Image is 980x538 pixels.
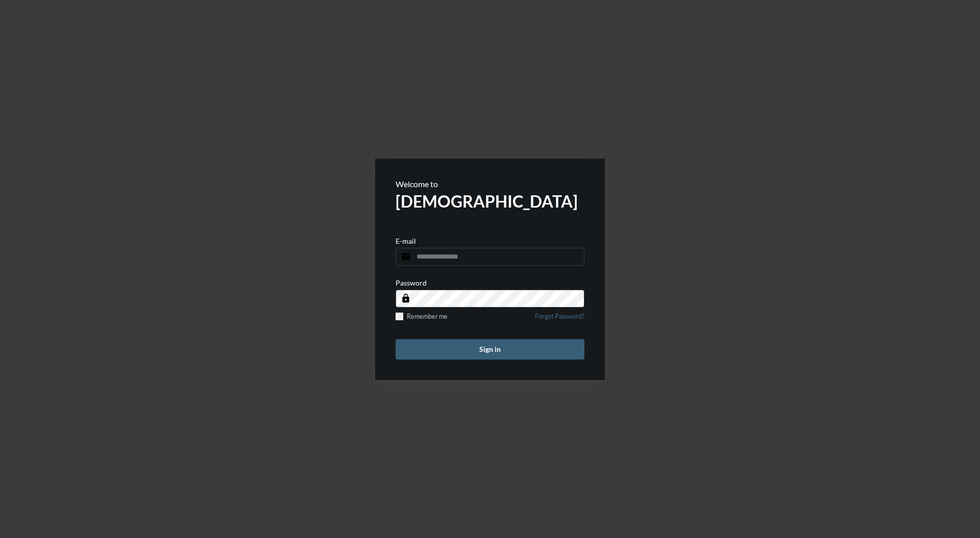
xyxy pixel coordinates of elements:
label: Remember me [396,313,448,320]
a: Forgot Password? [535,313,584,326]
p: Welcome to [396,179,584,189]
p: E-mail [396,237,416,245]
p: Password [396,278,427,287]
h2: [DEMOGRAPHIC_DATA] [396,191,584,211]
button: Sign in [396,339,584,360]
